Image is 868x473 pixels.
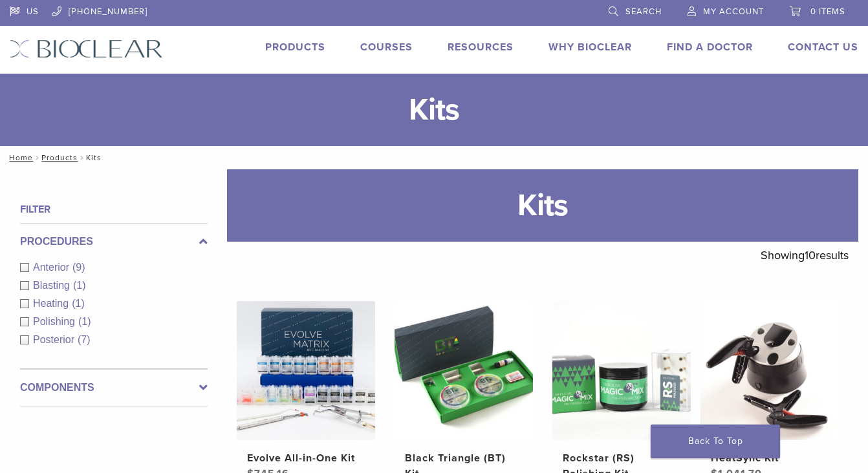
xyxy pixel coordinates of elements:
[78,154,86,161] span: /
[548,41,632,54] a: Why Bioclear
[73,280,86,291] span: (1)
[33,316,78,327] span: Polishing
[237,301,375,439] img: Evolve All-in-One Kit
[20,380,208,395] label: Components
[41,153,78,162] a: Products
[33,334,78,345] span: Posterior
[247,450,365,466] h2: Evolve All-in-One Kit
[78,334,91,345] span: (7)
[395,301,533,439] img: Black Triangle (BT) Kit
[700,301,839,439] img: HeatSync Kit
[33,154,41,161] span: /
[72,298,85,309] span: (1)
[667,41,753,54] a: Find A Doctor
[360,41,413,54] a: Courses
[651,425,780,458] a: Back To Top
[761,242,849,269] p: Showing results
[265,41,325,54] a: Products
[810,6,845,17] span: 0 items
[33,298,72,309] span: Heating
[227,169,859,242] h1: Kits
[33,280,73,291] span: Blasting
[625,6,662,17] span: Search
[788,41,858,54] a: Contact Us
[552,301,691,439] img: Rockstar (RS) Polishing Kit
[10,39,163,58] img: Bioclear
[72,262,85,273] span: (9)
[78,316,91,327] span: (1)
[703,6,764,17] span: My Account
[805,248,816,262] span: 10
[33,262,72,273] span: Anterior
[5,153,33,162] a: Home
[20,234,208,249] label: Procedures
[20,202,208,217] h4: Filter
[448,41,514,54] a: Resources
